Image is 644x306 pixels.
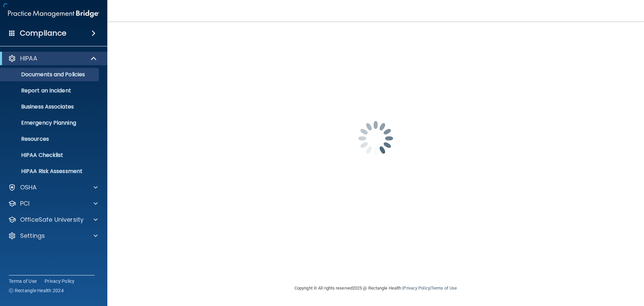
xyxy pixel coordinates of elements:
[20,54,37,62] p: HIPAA
[9,278,37,285] a: Terms of Use
[20,183,37,191] p: OSHA
[4,136,96,142] p: Resources
[20,200,30,208] p: PCI
[8,7,99,20] img: PMB logo
[8,216,98,224] a: OfficeSafe University
[4,103,96,110] p: Business Associates
[8,54,97,62] a: HIPAA
[20,216,84,224] p: OfficeSafe University
[4,168,96,175] p: HIPAA Risk Assessment
[403,286,430,291] a: Privacy Policy
[4,152,96,159] p: HIPAA Checklist
[20,29,66,38] h4: Compliance
[8,200,98,208] a: PCI
[8,232,98,240] a: Settings
[431,286,457,291] a: Terms of Use
[45,278,75,285] a: Privacy Policy
[9,287,64,294] span: Ⓒ Rectangle Health 2024
[342,105,409,172] img: spinner.e123f6fc.gif
[4,71,96,78] p: Documents and Policies
[253,277,498,299] div: Copyright © All rights reserved 2025 @ Rectangle Health | |
[4,120,96,126] p: Emergency Planning
[4,87,96,94] p: Report an Incident
[20,232,45,240] p: Settings
[8,183,98,191] a: OSHA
